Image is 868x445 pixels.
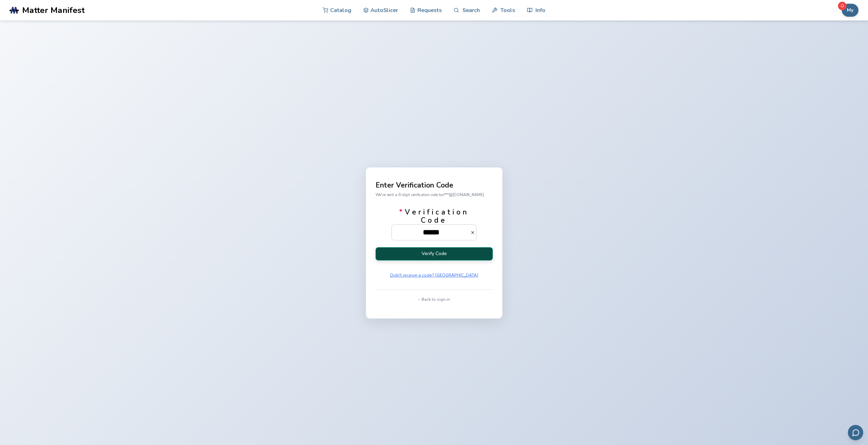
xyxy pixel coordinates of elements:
[376,247,493,261] button: Verify Code
[388,270,481,280] button: Didn't receive a code? [GEOGRAPHIC_DATA]
[376,191,493,198] p: We've sent a 6-digit verification code to s***@[DOMAIN_NAME]
[392,208,477,240] label: Verification Code
[392,225,470,240] input: *Verification Code
[376,182,493,189] p: Enter Verification Code
[842,4,858,17] button: My
[470,230,477,235] button: *Verification Code
[416,295,452,304] button: ← Back to sign in
[22,5,85,15] span: Matter Manifest
[848,425,863,440] button: Send feedback via email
